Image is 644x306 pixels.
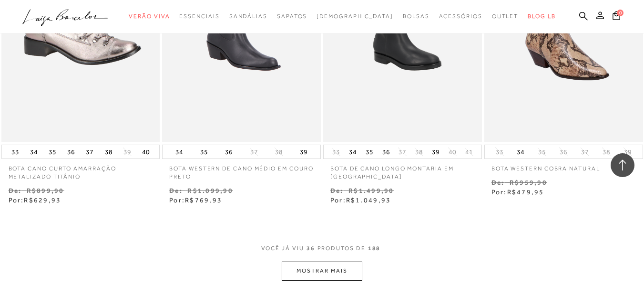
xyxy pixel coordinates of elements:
button: 38 [412,148,426,157]
span: VOCê JÁ VIU [261,244,304,253]
button: 37 [83,145,96,158]
a: categoryNavScreenReaderText [492,8,519,25]
button: 40 [446,148,459,157]
span: Por: [9,196,61,204]
button: 38 [600,148,613,157]
button: 34 [346,145,359,158]
a: BLOG LB [528,8,555,25]
small: De: [330,187,344,194]
button: 37 [247,148,261,157]
span: Por: [169,196,222,204]
a: BOTA WESTERN COBRA NATURAL [484,159,643,173]
button: 35 [197,145,211,158]
a: categoryNavScreenReaderText [439,8,482,25]
small: De: [491,179,505,186]
span: 36 [307,244,315,262]
a: categoryNavScreenReaderText [403,8,429,25]
button: 36 [64,145,78,158]
small: R$1.099,90 [187,187,233,194]
button: 37 [578,148,592,157]
button: 0 [610,11,623,23]
span: [DEMOGRAPHIC_DATA] [317,13,393,20]
button: 35 [46,145,59,158]
span: 0 [617,10,624,16]
a: categoryNavScreenReaderText [179,8,219,25]
button: 38 [102,145,115,158]
button: 39 [121,148,134,157]
button: 40 [139,145,153,158]
button: 34 [173,145,186,158]
button: 34 [514,145,527,158]
span: Por: [491,188,544,196]
span: Verão Viva [129,13,170,20]
button: 35 [535,148,549,157]
span: Acessórios [439,13,482,20]
small: De: [169,187,183,194]
span: Por: [330,196,391,204]
a: categoryNavScreenReaderText [229,8,267,25]
span: Essenciais [179,13,219,20]
button: 38 [272,148,286,157]
button: 33 [9,145,22,158]
span: 188 [368,244,381,262]
small: R$959,90 [510,179,547,186]
button: MOSTRAR MAIS [282,262,362,280]
small: De: [9,187,22,194]
a: noSubCategoriesText [317,8,393,25]
button: 41 [462,148,476,157]
a: BOTA DE CANO LONGO MONTARIA EM [GEOGRAPHIC_DATA] [323,159,482,181]
span: R$629,93 [24,196,61,204]
span: R$479,95 [507,188,544,196]
button: 34 [27,145,41,158]
span: R$1.049,93 [346,196,391,204]
span: Bolsas [403,13,429,20]
button: 37 [396,148,409,157]
button: 36 [222,145,235,158]
span: Sapatos [277,13,307,20]
span: Sandálias [229,13,267,20]
a: categoryNavScreenReaderText [129,8,170,25]
button: 39 [297,145,310,158]
small: R$1.499,90 [348,187,394,194]
span: PRODUTOS DE [317,244,366,253]
span: R$769,93 [185,196,222,204]
button: 36 [557,148,570,157]
button: 33 [493,148,506,157]
span: Outlet [492,13,519,20]
button: 39 [429,145,442,158]
small: R$899,90 [27,187,64,194]
span: BLOG LB [528,13,555,20]
button: 33 [329,148,343,157]
a: BOTA CANO CURTO AMARRAÇÃO METALIZADO TITÂNIO [1,159,160,181]
a: BOTA WESTERN DE CANO MÉDIO EM COURO PRETO [162,159,321,181]
button: 39 [621,148,634,157]
button: 36 [379,145,393,158]
a: categoryNavScreenReaderText [277,8,307,25]
button: 35 [363,145,376,158]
